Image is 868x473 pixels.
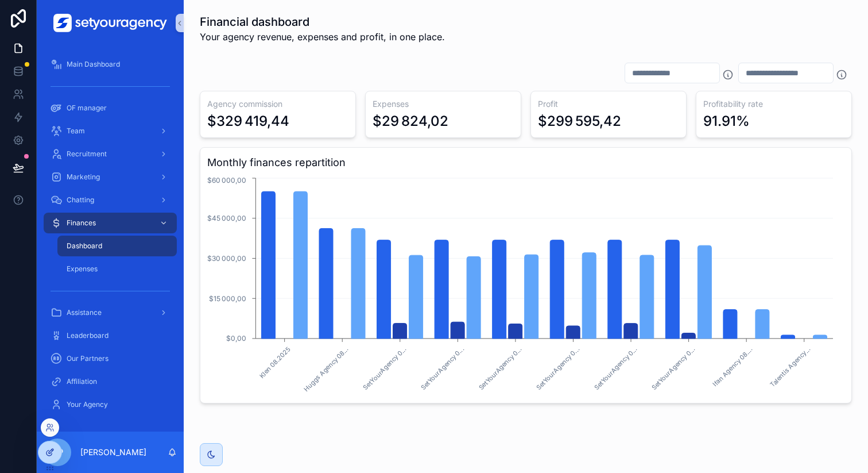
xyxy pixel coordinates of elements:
a: Finances [44,213,177,233]
a: Dashboard [57,236,177,256]
span: Our Partners [67,354,108,363]
h1: Financial dashboard [200,14,445,30]
h3: Expenses [373,98,514,110]
a: Leaderboard [44,325,177,346]
text: SetYourAgency 0... [650,345,696,392]
tspan: $45 000,00 [207,214,246,222]
tspan: $0,00 [226,334,246,343]
span: OF manager [67,103,107,113]
a: Your Agency [44,394,177,415]
text: Talentis Agency... [768,345,812,389]
tspan: $30 000,00 [207,254,246,263]
span: Leaderboard [67,331,108,340]
a: OF manager [44,98,177,118]
span: Expenses [67,264,98,274]
span: Your agency revenue, expenses and profit, in one place. [200,30,445,44]
text: SetYourAgency 0... [477,345,524,392]
h3: Monthly finances repartition [207,155,844,171]
div: scrollable content [37,46,184,430]
span: Assistance [67,308,102,317]
span: Your Agency [67,400,108,409]
div: $299 595,42 [538,112,621,130]
text: Huggs Agency 08... [302,345,350,393]
span: Team [67,126,85,136]
a: Expenses [57,259,177,279]
span: Finances [67,218,96,228]
span: Main Dashboard [67,60,120,69]
h3: Agency commission [207,98,348,110]
span: Affiliation [67,377,97,386]
a: Team [44,121,177,141]
span: Dashboard [67,241,102,251]
p: [PERSON_NAME] [80,447,146,458]
div: 91.91% [703,112,750,130]
h3: Profitability rate [703,98,844,110]
text: SetYourAgency 0... [592,345,639,392]
span: Marketing [67,172,100,182]
a: Assistance [44,302,177,323]
text: SetYourAgency 0... [419,345,466,392]
a: Marketing [44,167,177,187]
a: Main Dashboard [44,54,177,75]
text: SetYourAgency 0... [534,345,581,392]
span: Recruitment [67,149,107,159]
a: Chatting [44,190,177,210]
a: Affiliation [44,371,177,392]
a: Our Partners [44,348,177,369]
text: Ifan Agency 08.... [711,345,754,389]
a: Recruitment [44,144,177,164]
div: $329 419,44 [207,112,289,130]
text: SetYourAgency 0... [362,345,408,392]
text: Klen 08.2025 [258,345,292,380]
div: $29 824,02 [373,112,448,130]
tspan: $15 000,00 [209,294,246,303]
img: App logo [53,14,167,32]
h3: Profit [538,98,679,110]
div: chart [207,175,844,396]
tspan: $60 000,00 [207,176,246,184]
span: Chatting [67,195,94,205]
